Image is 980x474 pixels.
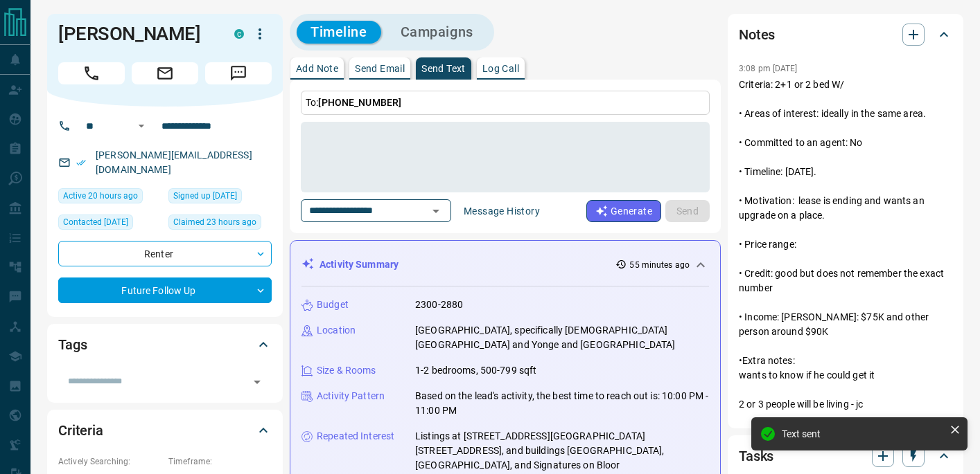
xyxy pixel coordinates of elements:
[234,29,244,39] div: condos.ca
[168,188,272,208] div: Mon Jun 23 2025
[317,363,376,378] p: Size & Rooms
[58,188,161,208] div: Tue Aug 12 2025
[296,64,338,73] p: Add Note
[301,252,709,277] div: Activity Summary55 minutes ago
[168,215,272,234] div: Tue Aug 12 2025
[96,149,252,175] a: [PERSON_NAME][EMAIL_ADDRESS][DOMAIN_NAME]
[58,23,213,45] h1: [PERSON_NAME]
[586,200,661,222] button: Generate
[629,259,690,271] p: 55 minutes ago
[297,21,381,44] button: Timeline
[317,429,394,444] p: Repeated Interest
[58,241,272,266] div: Renter
[739,445,773,467] h2: Tasks
[58,62,125,84] span: Call
[387,21,487,44] button: Campaigns
[421,64,466,73] p: Send Text
[415,389,709,418] p: Based on the lead's activity, the best time to reach out is: 10:00 PM - 11:00 PM
[355,64,405,73] p: Send Email
[320,257,399,272] p: Activity Summary
[132,62,198,84] span: Email
[415,429,709,473] p: Listings at [STREET_ADDRESS][GEOGRAPHIC_DATA][STREET_ADDRESS], and buildings [GEOGRAPHIC_DATA], [...
[58,277,272,303] div: Future Follow Up
[415,323,709,352] p: [GEOGRAPHIC_DATA], specifically [DEMOGRAPHIC_DATA][GEOGRAPHIC_DATA] and Yonge and [GEOGRAPHIC_DATA]
[58,414,272,447] div: Criteria
[58,419,103,441] h2: Criteria
[415,298,463,312] p: 2300-2880
[782,428,944,439] div: Text sent
[168,455,272,468] p: Timeframe:
[317,389,385,403] p: Activity Pattern
[317,298,349,312] p: Budget
[173,189,237,203] span: Signed up [DATE]
[173,215,256,229] span: Claimed 23 hours ago
[63,215,128,229] span: Contacted [DATE]
[739,64,798,73] p: 3:08 pm [DATE]
[205,62,272,84] span: Message
[58,455,161,468] p: Actively Searching:
[415,363,536,378] p: 1-2 bedrooms, 500-799 sqft
[63,189,138,203] span: Active 20 hours ago
[739,78,952,412] p: Criteria: 2+1 or 2 bed W/ • Areas of interest: ideally in the same area. • Committed to an agent:...
[301,91,710,115] p: To:
[247,372,267,392] button: Open
[739,439,952,473] div: Tasks
[482,64,519,73] p: Log Call
[739,18,952,51] div: Notes
[58,328,272,361] div: Tags
[455,200,548,222] button: Message History
[58,334,87,356] h2: Tags
[426,201,446,221] button: Open
[739,24,775,46] h2: Notes
[318,97,401,108] span: [PHONE_NUMBER]
[58,215,161,234] div: Mon Jun 23 2025
[133,118,150,134] button: Open
[317,323,356,338] p: Location
[76,158,86,167] svg: Email Verified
